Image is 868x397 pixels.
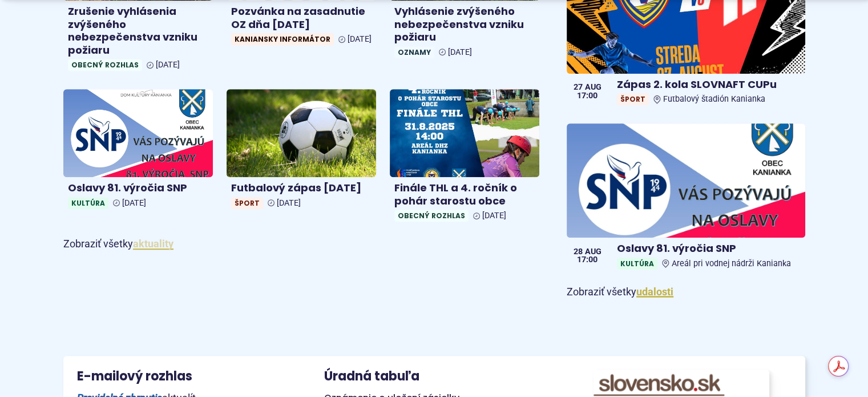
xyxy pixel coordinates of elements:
a: Oslavy 81. výročia SNP Kultúra [DATE] [63,89,213,213]
span: Obecný rozhlas [68,59,142,71]
span: Obecný rozhlas [394,210,469,222]
p: Zobraziť všetky [567,283,805,301]
span: Futbalový štadión Kanianka [663,94,765,104]
span: aug [585,83,601,91]
h4: Oslavy 81. výročia SNP [68,182,208,195]
a: Finále THL a 4. ročník o pohár starostu obce Obecný rozhlas [DATE] [390,89,539,226]
span: [DATE] [156,60,180,70]
h4: Oslavy 81. výročia SNP [617,242,800,255]
span: Šport [231,197,263,209]
a: Futbalový zápas [DATE] Šport [DATE] [227,89,376,213]
span: Kaniansky informátor [231,33,334,45]
span: Kultúra [68,197,108,209]
span: aug [585,248,601,256]
h4: Futbalový zápas [DATE] [231,182,372,195]
span: [DATE] [348,34,372,44]
h4: Finále THL a 4. ročník o pohár starostu obce [394,182,535,207]
a: Zobraziť všetky aktuality [133,238,173,250]
a: Oslavy 81. výročia SNP KultúraAreál pri vodnej nádrži Kanianka 28 aug 17:00 [567,123,805,274]
span: [DATE] [277,198,301,208]
a: Zobraziť všetky udalosti [636,286,673,298]
span: 17:00 [574,256,601,264]
span: 27 [574,83,583,91]
span: [DATE] [448,47,472,57]
span: 28 [574,248,583,256]
span: Kultúra [617,258,657,270]
span: 17:00 [574,92,601,100]
h4: Vyhlásenie zvýšeného nebezpečenstva vzniku požiaru [394,5,535,44]
span: Areál pri vodnej nádrži Kanianka [672,259,791,268]
span: [DATE] [122,198,146,208]
h3: Úradná tabuľa [324,370,419,383]
span: Šport [617,93,649,105]
h4: Zápas 2. kola SLOVNAFT CUPu [617,78,800,91]
span: [DATE] [482,211,506,220]
p: Zobraziť všetky [63,235,540,253]
h4: Pozvánka na zasadnutie OZ dňa [DATE] [231,5,372,31]
span: Oznamy [394,46,434,58]
h4: Zrušenie vyhlásenia zvýšeného nebezpečenstva vzniku požiaru [68,5,208,57]
h3: E-mailový rozhlas [77,370,297,383]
